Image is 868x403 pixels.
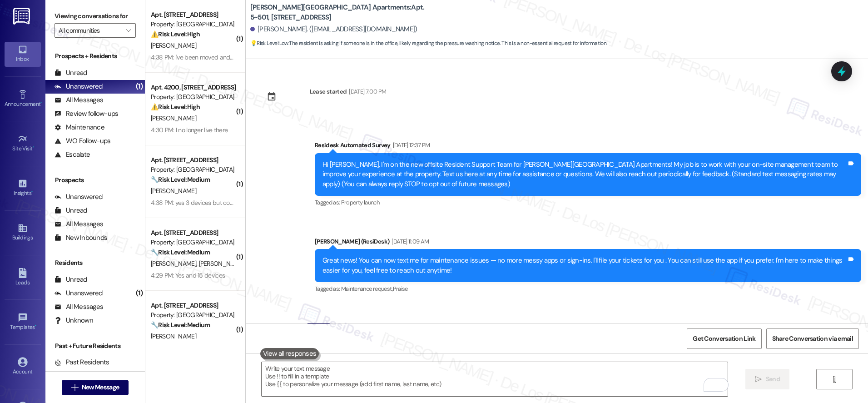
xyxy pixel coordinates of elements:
span: • [35,323,36,329]
span: Property launch [341,199,379,206]
div: [DATE] 12:37 PM [391,140,430,150]
textarea: To enrich screen reader interactions, please activate Accessibility in Grammarly extension settings [262,362,728,396]
a: Templates • [5,310,41,334]
span: [PERSON_NAME] [151,332,196,340]
div: Hi [PERSON_NAME], I'm on the new offsite Resident Support Team for [PERSON_NAME][GEOGRAPHIC_DATA]... [322,160,847,189]
span: [PERSON_NAME] [151,187,196,195]
span: : The resident is asking if someone is in the office, likely regarding the pressure washing notic... [250,39,607,48]
a: Account [5,354,41,379]
span: Maintenance request , [341,285,393,293]
div: Unanswered [55,289,103,298]
div: All Messages [55,302,103,312]
div: Unanswered [55,192,103,202]
div: Review follow-ups [55,109,118,119]
div: Unanswered [55,82,103,91]
div: 4:29 PM: Yes and 15 devices [151,271,225,279]
div: [PERSON_NAME] (ResiDesk) [315,237,861,249]
div: Unread [55,206,87,215]
div: (1) [134,80,145,94]
button: Share Conversation via email [766,328,859,349]
div: Tagged as: [315,196,861,209]
div: Past + Future Residents [45,341,145,351]
span: Send [766,374,780,384]
div: [PERSON_NAME] [259,323,804,338]
i:  [831,376,838,383]
a: Insights • [5,176,41,200]
div: 4:38 PM: I've been moved and I don't know why yall have me trying to pay 4k when I've been gone [151,53,408,61]
strong: ⚠️ Risk Level: High [151,30,200,38]
div: Residents [45,258,145,268]
span: [PERSON_NAME] [198,259,244,268]
div: Residesk Automated Survey [315,140,861,153]
div: Lease started [310,87,347,96]
div: Apt. 4200, [STREET_ADDRESS] [151,83,235,92]
div: 4:30 PM: I no longer live there [151,126,228,134]
span: [PERSON_NAME] [151,114,196,122]
div: Past Residents [55,358,109,367]
label: Viewing conversations for [55,9,136,23]
input: All communities [59,23,121,38]
div: WO Follow-ups [55,136,110,146]
strong: 🔧 Risk Level: Medium [151,248,210,256]
span: Share Conversation via email [772,334,853,343]
button: Get Conversation Link [687,328,761,349]
div: New Inbounds [55,233,107,243]
div: [PERSON_NAME]. ([EMAIL_ADDRESS][DOMAIN_NAME]) [250,25,417,34]
span: Get Conversation Link [693,334,755,343]
div: Property: [GEOGRAPHIC_DATA] [151,310,235,320]
span: [PERSON_NAME] [151,41,196,50]
span: New Message [82,383,119,392]
div: All Messages [55,219,103,229]
div: Unknown [55,316,93,325]
div: Apt. [STREET_ADDRESS] [151,301,235,310]
div: Property: [GEOGRAPHIC_DATA] [151,20,235,29]
strong: 🔧 Risk Level: Medium [151,321,210,329]
img: ResiDesk Logo [13,8,32,25]
span: [PERSON_NAME] [151,259,199,268]
div: Maintenance [55,123,104,132]
span: • [40,100,42,106]
span: • [31,189,33,195]
div: Property: [GEOGRAPHIC_DATA] [151,92,235,102]
div: All Messages [55,95,103,105]
div: Prospects + Residents [45,51,145,61]
div: Unread [55,275,87,284]
span: Praise [393,285,408,293]
div: Tagged as: [315,282,861,295]
a: Buildings [5,220,41,245]
div: Apt. [STREET_ADDRESS] [151,155,235,165]
span: • [33,144,34,150]
div: Great news! You can now text me for maintenance issues — no more messy apps or sign-ins. I'll fil... [322,256,847,275]
div: Prospects [45,175,145,185]
b: [PERSON_NAME][GEOGRAPHIC_DATA] Apartments: Apt. 5~501, [STREET_ADDRESS] [250,3,432,22]
div: Escalate [55,150,90,159]
strong: ⚠️ Risk Level: High [151,103,200,111]
div: Property: [GEOGRAPHIC_DATA] [151,165,235,174]
a: Leads [5,265,41,290]
a: Inbox [5,42,41,66]
div: [DATE] 11:09 AM [389,237,429,246]
a: Site Visit • [5,131,41,156]
div: 4:38 PM: yes 3 devices but connecting sometimes is faulty [151,199,305,207]
div: Property: [GEOGRAPHIC_DATA] [151,238,235,247]
strong: 💡 Risk Level: Low [250,40,288,47]
button: Send [745,369,789,389]
i:  [755,376,762,383]
button: New Message [62,380,129,395]
i:  [126,27,131,34]
div: Unread [55,68,87,78]
i:  [71,384,78,391]
div: Apt. [STREET_ADDRESS] [151,228,235,238]
strong: 🔧 Risk Level: Medium [151,175,210,184]
div: [DATE] 7:00 PM [347,87,386,96]
div: Question [307,323,331,334]
div: Apt. [STREET_ADDRESS] [151,10,235,20]
div: (1) [134,286,145,300]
